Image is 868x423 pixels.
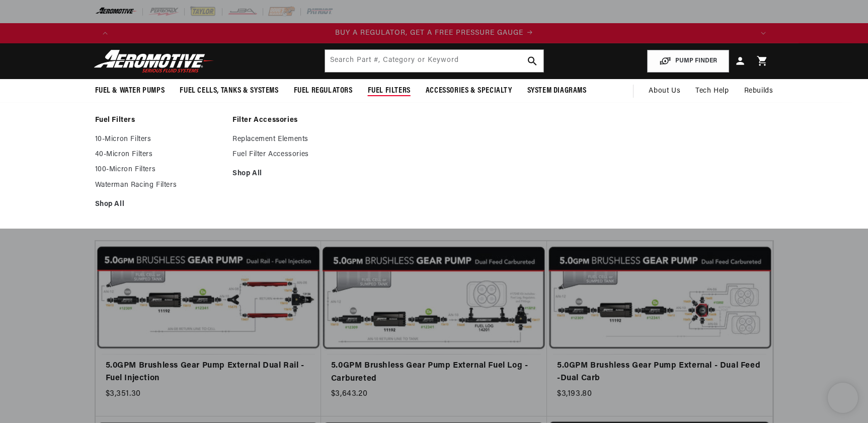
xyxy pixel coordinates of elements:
span: Fuel Filters [368,86,411,96]
span: Tech Help [695,86,729,97]
a: About Us [641,79,688,103]
a: Shop All [95,200,223,209]
summary: Tech Help [688,79,736,103]
summary: Fuel & Water Pumps [88,79,173,103]
a: Filter Accessories [232,116,360,125]
summary: Fuel Cells, Tanks & Systems [172,79,286,103]
slideshow-component: Translation missing: en.sections.announcements.announcement_bar [70,23,799,43]
a: 5.0GPM Brushless Gear Pump External Fuel Log - Carbureted [331,360,537,385]
span: BUY A REGULATOR, GET A FREE PRESSURE GAUGE [335,29,523,37]
button: Translation missing: en.sections.announcements.next_announcement [753,23,773,43]
span: Fuel Cells, Tanks & Systems [180,86,278,96]
summary: Fuel Filters [360,79,418,103]
a: Fuel Filter Accessories [232,150,360,159]
img: Aeromotive [91,49,217,73]
button: PUMP FINDER [647,50,729,73]
a: Waterman Racing Filters [95,181,223,190]
a: Shop All [232,169,360,178]
button: Translation missing: en.sections.announcements.previous_announcement [95,23,115,43]
input: Search by Part Number, Category or Keyword [325,50,543,72]
div: Announcement [115,28,753,39]
a: 5.0GPM Brushless Gear Pump External Dual Rail - Fuel Injection [106,360,311,385]
span: Rebuilds [744,86,773,97]
span: Accessories & Specialty [426,86,512,96]
span: System Diagrams [527,86,587,96]
a: 5.0GPM Brushless Gear Pump External - Dual Feed -Dual Carb [557,360,762,385]
a: Fuel Filters [95,116,223,125]
span: About Us [649,87,680,95]
summary: System Diagrams [520,79,594,103]
a: Replacement Elements [232,135,360,144]
button: search button [521,50,543,72]
summary: Accessories & Specialty [418,79,520,103]
div: 1 of 4 [115,28,753,39]
summary: Rebuilds [737,79,781,103]
a: 100-Micron Filters [95,165,223,174]
summary: Fuel Regulators [286,79,360,103]
span: Fuel & Water Pumps [95,86,165,96]
a: 10-Micron Filters [95,135,223,144]
span: Fuel Regulators [294,86,353,96]
a: 40-Micron Filters [95,150,223,159]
